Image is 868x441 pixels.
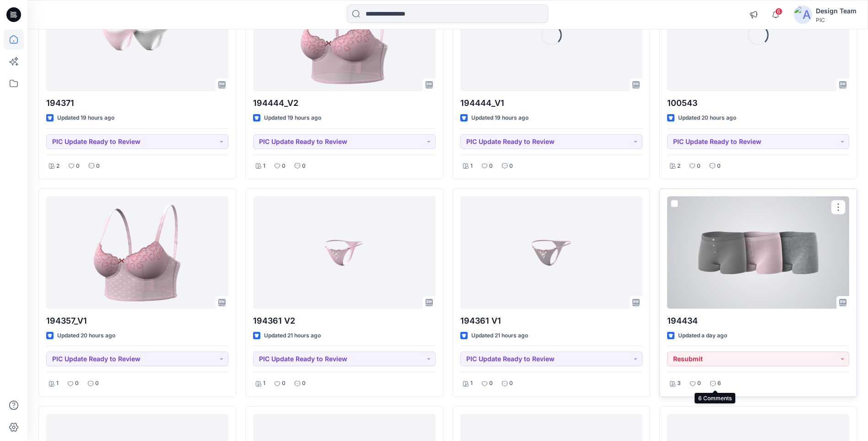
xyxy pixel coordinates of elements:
[489,379,493,388] p: 0
[816,17,857,23] div: PIC
[775,8,782,15] span: 6
[677,161,680,171] p: 2
[264,113,321,123] p: Updated 19 hours ago
[816,6,857,17] div: Design Team
[282,379,286,388] p: 0
[263,379,265,388] p: 1
[56,161,59,171] p: 2
[717,161,721,171] p: 0
[667,97,849,110] p: 100543
[471,113,528,123] p: Updated 19 hours ago
[717,379,721,388] p: 6
[96,161,100,171] p: 0
[460,196,642,309] a: 194361 V1
[253,97,435,110] p: 194444_V2
[253,196,435,309] a: 194361 V2
[95,379,99,388] p: 0
[264,331,321,341] p: Updated 21 hours ago
[460,97,642,110] p: 194444_V1
[697,379,701,388] p: 0
[489,161,493,171] p: 0
[75,379,79,388] p: 0
[302,379,306,388] p: 0
[460,314,642,327] p: 194361 V1
[46,314,228,327] p: 194357_V1
[678,331,727,341] p: Updated a day ago
[471,331,528,341] p: Updated 21 hours ago
[263,161,265,171] p: 1
[794,6,812,24] img: avatar
[697,161,701,171] p: 0
[470,379,473,388] p: 1
[302,161,306,171] p: 0
[677,379,681,388] p: 3
[56,379,59,388] p: 1
[470,161,473,171] p: 1
[509,379,513,388] p: 0
[76,161,80,171] p: 0
[509,161,513,171] p: 0
[46,196,228,309] a: 194357_V1
[667,196,849,309] a: 194434
[57,331,115,341] p: Updated 20 hours ago
[57,113,114,123] p: Updated 19 hours ago
[282,161,286,171] p: 0
[667,314,849,327] p: 194434
[678,113,736,123] p: Updated 20 hours ago
[253,314,435,327] p: 194361 V2
[46,97,228,110] p: 194371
